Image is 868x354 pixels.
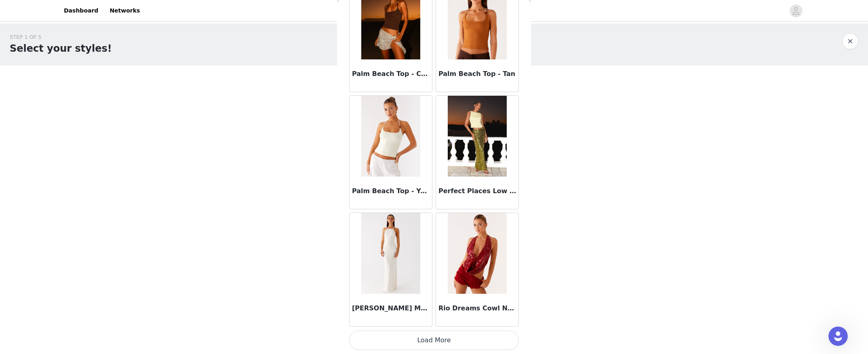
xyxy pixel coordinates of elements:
div: avatar [792,4,800,17]
h3: Palm Beach Top - Tan [438,69,516,79]
h3: Palm Beach Top - Chocolate [352,69,430,79]
h3: [PERSON_NAME] Maxi Dress - Ivory [352,303,430,313]
a: Networks [105,2,145,20]
iframe: Intercom live chat [828,327,848,346]
img: Palm Beach Top - Yellow [361,96,420,177]
h3: Rio Dreams Cowl Neck Halter Top - Red [438,303,516,313]
img: Perfect Places Low Rise Sequin Maxi Skirt - Olive [448,96,506,177]
a: Dashboard [59,2,103,20]
h3: Palm Beach Top - Yellow [352,186,430,196]
img: Raffa Pearl Maxi Dress - Ivory [361,213,420,294]
h3: Perfect Places Low Rise Sequin Maxi Skirt - Olive [438,186,516,196]
img: Rio Dreams Cowl Neck Halter Top - Red [448,213,506,294]
div: STEP 1 OF 5 [10,33,112,41]
button: Load More [349,331,519,350]
h1: Select your styles! [10,41,112,56]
